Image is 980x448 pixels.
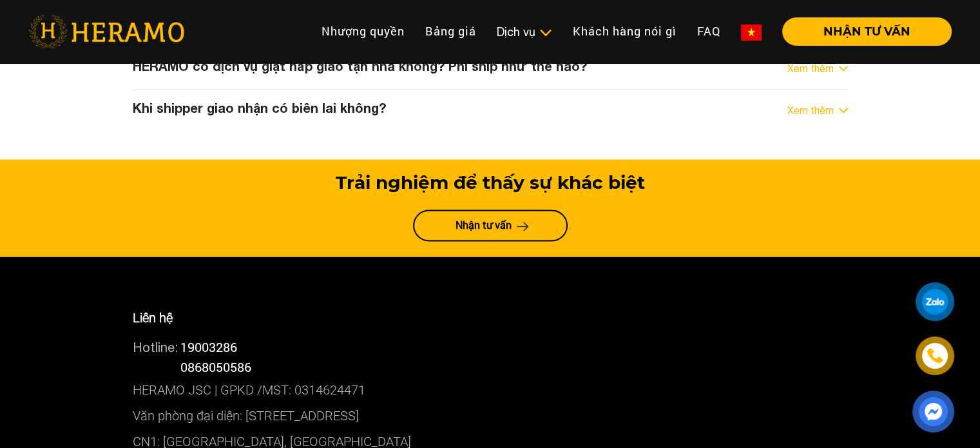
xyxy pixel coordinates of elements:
[133,340,178,355] span: Hotline:
[741,24,762,41] img: vn-flag.png
[687,17,731,45] a: FAQ
[918,338,952,373] a: phone-icon
[133,58,587,73] h3: HERAMO có dịch vụ giặt hấp giao tận nhà không? Phí ship như thế nào?
[133,403,848,429] p: Văn phòng đại diện: [STREET_ADDRESS]
[133,100,386,115] h3: Khi shipper giao nhận có biên lai không?
[133,308,848,327] p: Liên hệ
[180,338,237,355] a: 19003286
[133,172,848,194] h3: Trải nghiệm để thấy sự khác biệt
[839,108,848,113] img: arrow_down.svg
[28,15,184,48] img: heramo-logo.png
[782,17,952,46] button: NHẬN TƯ VẤN
[311,17,415,45] a: Nhượng quyền
[562,17,687,45] a: Khách hàng nói gì
[839,66,848,71] img: arrow_down.svg
[497,23,552,41] div: Dịch vụ
[133,377,848,403] p: HERAMO JSC | GPKD /MST: 0314624471
[180,358,251,375] span: 0868050586
[413,209,568,241] a: Nhận tư vấn
[539,26,552,39] img: subToggleIcon
[517,221,529,231] img: arrow-next
[787,61,834,76] a: Xem thêm
[787,102,834,118] a: Xem thêm
[928,349,942,363] img: phone-icon
[415,17,486,45] a: Bảng giá
[772,26,952,37] a: NHẬN TƯ VẤN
